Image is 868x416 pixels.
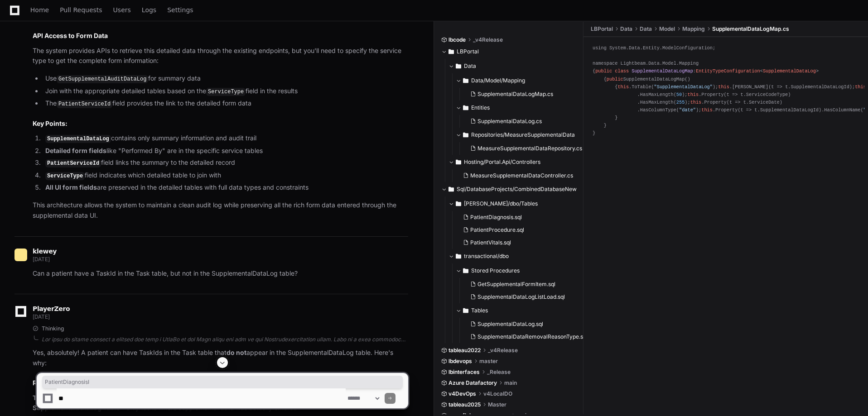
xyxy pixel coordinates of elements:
li: Join with the appropriate detailed tables based on the field in the results [43,86,408,97]
span: SupplementalDataRemovalReasonType.sql [477,333,588,340]
li: are preserved in the detailed tables with full data types and constraints [43,182,408,193]
button: Repositories/MeasureSupplementalData [456,128,588,142]
span: this [701,107,713,113]
button: SupplementalDataLogListLoad.sql [467,291,586,303]
li: Use for summary data [43,73,408,84]
span: GetSupplementalFormItem.sql [477,281,555,288]
button: SupplementalDataLogMap.cs [467,88,582,100]
button: transactional/dbo [448,249,584,263]
span: SupplementalDataLogMap.cs [477,91,553,98]
svg: Directory [463,102,468,113]
span: _v4Release [488,347,518,354]
span: this [617,84,629,90]
svg: Directory [456,61,461,72]
span: 255 [676,100,685,105]
button: Sql/DatabaseProjects/CombinedDatabaseNew [441,182,577,196]
span: LBPortal [457,48,479,55]
span: _v4Release [473,36,503,43]
span: this [718,84,729,90]
code: PatientServiceId [45,159,101,167]
button: PatientProcedure.sql [459,224,579,236]
span: Stored Procedures [471,267,520,274]
li: like "Performed By" are in the specific service tables [43,146,408,156]
svg: Directory [463,75,468,86]
span: [DATE] [33,256,49,263]
span: Repositories/MeasureSupplementalData [471,131,575,139]
button: [PERSON_NAME]/dbo/Tables [448,196,584,211]
p: Can a patient have a TaskId in the Task table, but not in the SupplementalDataLog table? [33,268,408,279]
span: public [607,77,623,82]
button: MeasureSupplementalDataRepository.cs [467,142,582,155]
span: MeasureSupplementalDataRepository.cs [477,145,582,152]
span: tableau2022 [448,347,481,354]
div: Lor ipsu do sitame consect a elitsed doe temp i UtlaBo et dol Magn aliqu eni adm ve qui Nostrudex... [42,336,408,343]
span: SupplementalDataLog.sql [477,320,543,328]
button: Hosting/Portal.Api/Controllers [448,155,584,169]
span: SupplementalDataLogMap [632,68,693,74]
span: PlayerZero [33,306,70,311]
code: ServiceType [45,172,85,180]
button: LBPortal [441,44,577,59]
span: Users [113,7,131,13]
span: "date" [679,107,696,113]
button: PatientDiagnosis.sql [459,211,579,224]
svg: Directory [448,184,454,195]
span: Sql/DatabaseProjects/CombinedDatabaseNew [457,186,577,193]
span: Hosting/Portal.Api/Controllers [464,158,540,166]
span: transactional/dbo [464,253,509,260]
li: contains only summary information and audit trail [43,133,408,144]
p: The system provides APIs to retrieve this detailed data through the existing endpoints, but you'l... [33,46,408,67]
h2: Key Points: [33,119,408,128]
span: PatientDiagnosisI [45,378,400,386]
button: Data [448,59,584,73]
strong: do not [227,349,246,356]
span: Home [30,7,49,13]
span: class [615,68,629,74]
button: SupplementalDataRemovalReasonType.sql [467,330,588,343]
span: EntityTypeConfiguration [696,68,760,74]
span: this [855,84,866,90]
strong: Detailed form fields [45,147,106,154]
button: Stored Procedures [456,263,591,278]
svg: Directory [448,46,454,57]
span: public [595,68,612,74]
span: PatientProcedure.sql [470,226,524,234]
button: GetSupplementalFormItem.sql [467,278,586,291]
span: Logs [142,7,156,13]
span: this [687,92,699,97]
svg: Directory [456,198,461,209]
span: this [690,100,702,105]
span: MeasureSupplementalDataController.cs [470,172,573,179]
span: [PERSON_NAME]/dbo/Tables [464,200,538,207]
button: PatientVitals.sql [459,236,579,249]
span: [DATE] [33,313,49,320]
button: Data/Model/Mapping [456,73,588,88]
code: ServiceType [206,88,246,96]
button: Tables [456,303,591,318]
span: PatientVitals.sql [470,239,511,246]
span: klewey [33,248,57,255]
span: Data [640,25,652,33]
h2: API Access to Form Data [33,31,408,40]
p: Yes, absolutely! A patient can have TaskIds in the Task table that appear in the SupplementalData... [33,348,408,368]
span: Thinking [42,325,64,332]
button: Entities [456,100,588,115]
li: field links the summary to the detailed record [43,158,408,168]
svg: Directory [463,129,468,140]
code: GetSupplementalAuditDataLog [57,75,148,83]
span: SupplementalDataLogListLoad.sql [477,293,565,301]
span: LBPortal [591,25,613,33]
span: Pull Requests [60,7,102,13]
span: PatientDiagnosis.sql [470,214,522,221]
span: lbcode [448,36,466,43]
span: Data [620,25,632,33]
span: SupplementalDataLogMap.cs [712,25,789,33]
button: MeasureSupplementalDataController.cs [459,169,579,182]
button: SupplementalDataLog.sql [467,318,588,330]
span: Entities [471,104,490,111]
strong: All UI form fields [45,183,97,191]
code: PatientServiceId [57,100,112,108]
svg: Directory [463,265,468,276]
code: SupplementalDataLog [45,135,111,143]
div: using System.Data.Entity.ModelConfiguration; namespace Lightbeam.Data.Model.Mapping { : < > { Sup... [593,44,859,138]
